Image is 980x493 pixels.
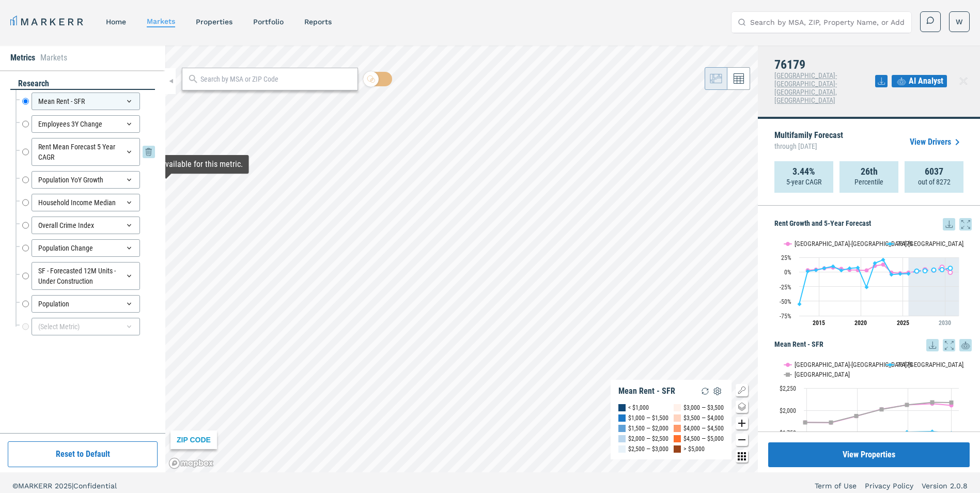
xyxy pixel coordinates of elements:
div: $4,000 — $4,500 [683,423,724,434]
button: Reset to Default [8,441,158,467]
input: Search by MSA or ZIP Code [200,74,352,85]
path: Saturday, 29 Aug, 17:00, -26.15. 76179. [865,285,869,289]
div: $2,500 — $3,000 [628,444,668,454]
div: Map Tooltip Content [89,159,243,170]
a: reports [304,18,332,26]
a: Version 2.0.8 [922,481,968,491]
div: Rent Growth and 5-Year Forecast. Highcharts interactive chart. [774,230,972,334]
svg: Interactive chart [774,351,964,481]
tspan: 2030 [939,319,951,327]
span: W [956,17,963,27]
text: -50% [780,298,791,305]
div: research [10,78,155,90]
path: Tuesday, 29 Aug, 17:00, -4.66. 76179. [890,272,894,276]
a: Privacy Policy [865,481,913,491]
div: Population [32,295,140,313]
span: through [DATE] [774,140,843,153]
h4: 76179 [774,58,875,71]
a: markets [147,17,175,25]
div: Mean Rent - SFR [618,386,675,396]
text: 0% [784,269,791,276]
h5: Rent Growth and 5-Year Forecast [774,218,972,230]
text: 76179 [897,361,912,368]
path: Sunday, 14 Sep, 17:00, 2,087.47. USA. [950,400,954,405]
div: $1,000 — $1,500 [628,413,668,423]
a: MARKERR [10,14,85,29]
a: Term of Use [815,481,857,491]
strong: 6037 [925,166,943,177]
tspan: 2025 [897,319,909,327]
path: Tuesday, 14 Dec, 16:00, 1,935.88. USA. [854,414,859,418]
path: Monday, 29 Aug, 17:00, 9.62. 76179. [831,264,835,268]
input: Search by MSA, ZIP, Property Name, or Address [750,12,905,33]
text: -25% [780,284,791,291]
h5: Mean Rent - SFR [774,339,972,351]
div: ZIP CODE [170,430,217,449]
text: -75% [780,313,791,320]
button: Show/Hide Legend Map Button [736,384,748,396]
div: Household Income Median [32,194,140,211]
div: $3,000 — $3,500 [683,403,724,413]
div: $2,000 — $2,500 [628,434,668,444]
path: Sunday, 29 Aug, 17:00, 2.04. 76179. [923,269,927,273]
path: Wednesday, 29 Aug, 17:00, 6.3. 76179. [848,266,852,270]
path: Thursday, 14 Dec, 16:00, 1,755.77. 76179. [905,430,909,434]
a: home [106,18,126,26]
p: Percentile [854,177,883,187]
button: Show 76179 [886,240,913,248]
div: $3,500 — $4,000 [683,413,724,423]
path: Wednesday, 29 Aug, 17:00, -55.17. 76179. [798,302,802,306]
path: Friday, 29 Aug, 17:00, -3.1. 76179. [907,272,911,276]
div: Mean Rent - SFR. Highcharts interactive chart. [774,351,972,481]
canvas: Map [165,45,758,472]
path: Saturday, 14 Dec, 16:00, 2,090.21. USA. [930,400,935,404]
div: Rent Mean Forecast 5 Year CAGR [32,138,140,166]
span: Confidential [73,482,117,490]
path: Thursday, 29 Aug, 17:00, 6.51. 76179. [948,266,953,270]
path: Wednesday, 29 Aug, 17:00, 4.03. 76179. [940,267,944,271]
strong: 26th [861,166,878,177]
button: Zoom out map button [736,434,748,446]
button: Show Dallas-Fort Worth-Arlington, TX [784,240,876,248]
div: Population Change [32,239,140,257]
path: Thursday, 29 Aug, 17:00, 7.31. 76179. [856,266,860,270]
img: Settings [711,385,724,397]
div: Overall Crime Index [32,217,140,234]
div: Mean Rent - SFR [32,93,140,110]
a: Portfolio [253,18,284,26]
text: $2,000 [780,407,796,414]
span: AI Analyst [909,75,943,87]
li: Markets [40,52,67,64]
text: [GEOGRAPHIC_DATA] [795,371,850,378]
path: Saturday, 14 Dec, 16:00, 1,863.38. USA. [803,420,807,424]
button: Change style map button [736,400,748,413]
button: W [949,11,970,32]
p: 5-year CAGR [786,177,821,187]
p: out of 8272 [918,177,951,187]
a: properties [196,18,232,26]
path: Saturday, 14 Dec, 16:00, 1,761.13. 76179. [930,429,935,434]
svg: Interactive chart [774,230,964,334]
div: SF - Forecasted 12M Units - Under Construction [32,262,140,290]
li: Metrics [10,52,35,64]
path: Sunday, 29 Aug, 17:00, 14.97. 76179. [873,261,877,265]
button: Other options map button [736,450,748,463]
div: $1,500 — $2,000 [628,423,668,434]
path: Thursday, 29 Aug, 17:00, -0.61. Dallas-Fort Worth-Arlington, TX. [948,270,953,274]
span: © [12,482,18,490]
path: Tuesday, 29 Aug, 17:00, 3.22. 76179. [932,268,936,272]
span: 2025 | [55,482,73,490]
path: Wednesday, 14 Dec, 16:00, 2,009.91. USA. [880,407,884,411]
img: Reload Legend [699,385,711,397]
button: View Properties [768,442,970,467]
a: View Drivers [910,136,963,148]
div: > $5,000 [683,444,705,454]
button: Zoom in map button [736,417,748,429]
tspan: 2015 [813,319,825,327]
tspan: 2020 [854,319,867,327]
div: Population YoY Growth [32,171,140,189]
path: Thursday, 29 Aug, 17:00, -3.23. 76179. [898,272,903,276]
path: Saturday, 29 Aug, 17:00, 6.4. 76179. [822,266,827,270]
a: Mapbox logo [168,457,214,469]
